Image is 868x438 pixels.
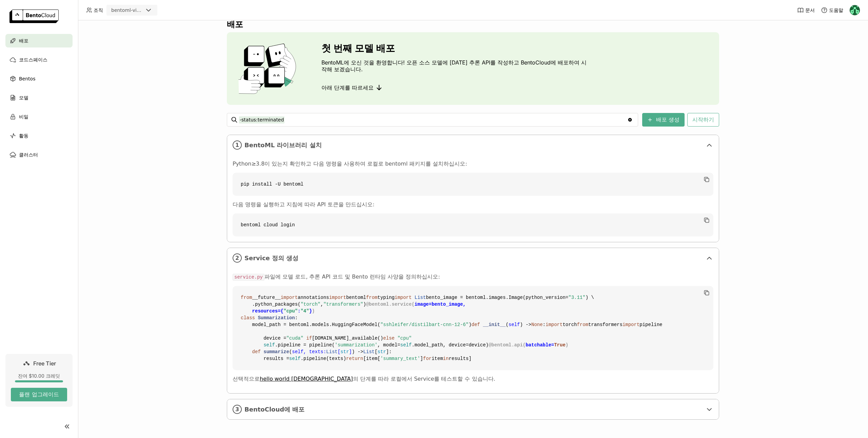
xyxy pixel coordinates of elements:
[415,295,426,300] span: List
[227,248,719,268] div: 2Service 정의 생성
[397,336,412,341] span: "cpu"
[5,354,73,407] a: Free Tier잔여 $10.00 크레딧플랜 업그레이드
[19,113,28,121] span: 비밀
[244,254,703,262] span: Service 정의 생성
[239,114,627,125] input: 검색
[340,349,349,355] span: str
[380,356,420,361] span: 'summary_text'
[395,295,412,300] span: import
[377,349,386,355] span: str
[227,135,719,155] div: 1BentoML 라이브러리 설치
[423,356,432,361] span: for
[11,373,67,379] div: 잔여 $10.00 크레딧
[19,94,28,102] span: 모델
[483,322,506,327] span: __init__
[233,253,242,263] i: 2
[263,342,275,348] span: self
[5,148,73,161] a: 클러스터
[232,43,305,94] img: cover onboarding
[241,315,255,321] span: class
[233,173,713,196] code: pip install -U bentoml
[627,117,633,122] svg: Clear value
[144,7,144,14] input: Selected bentoml-visualization.
[19,37,28,45] span: 배포
[300,308,309,314] span: "4"
[363,349,375,355] span: List
[19,151,38,159] span: 클러스터
[489,342,568,348] span: @bentoml.api( )
[400,342,412,348] span: self
[380,322,469,327] span: "sshleifer/distilbart-cnn-12-6"
[94,7,103,13] span: 조직
[286,336,303,341] span: "cuda"
[821,7,843,14] div: 도움말
[233,286,713,370] code: __future__ annotations bentoml typing bento_image = bentoml.images.Image(python_version= ) \ .pyt...
[233,213,713,236] code: bentoml cloud login
[233,274,264,281] code: service.py
[366,295,378,300] span: from
[577,322,588,327] span: from
[244,141,703,149] span: BentoML 라이브러리 설치
[11,388,67,401] button: 플랜 업그레이드
[33,360,56,367] span: Free Tier
[623,322,639,327] span: import
[346,356,363,361] span: return
[335,342,377,348] span: 'summarization'
[252,349,261,355] span: def
[111,7,143,14] div: bentoml-visualization
[443,356,449,361] span: in
[289,356,301,361] span: self
[306,336,312,341] span: if
[472,322,480,327] span: def
[642,113,685,127] button: 배포 생성
[233,376,713,382] p: 선택적으로 의 단계를 따라 로컬에서 Service를 테스트할 수 있습니다.
[554,342,566,348] span: True
[5,129,73,142] a: 활동
[227,19,719,30] div: 배포
[258,315,295,321] span: Summarization
[233,140,242,150] i: 1
[263,349,289,355] span: summarize
[687,113,719,127] button: 시작하기
[233,273,713,281] p: 파일에 모델 로드, 추론 API 코드 및 Bento 런타임 사양을 정의하십시오:
[233,160,713,167] p: Python≥3.8이 있는지 확인하고 다음 명령을 사용하여 로컬로 bentoml 패키지를 설치하십시오:
[546,322,563,327] span: import
[19,132,28,140] span: 활동
[244,406,703,413] span: BentoCloud에 배포
[568,295,585,300] span: "3.11"
[300,302,320,307] span: "torch"
[233,201,713,208] p: 다음 명령을 실행하고 지침에 따라 API 토큰을 만드십시오:
[19,75,35,83] span: Bentos
[281,295,298,300] span: import
[283,308,298,314] span: "cpu"
[850,5,860,15] img: Dongryul Min
[383,336,395,341] span: else
[233,405,242,414] i: 3
[5,91,73,104] a: 모델
[321,43,589,54] h3: 첫 번째 모델 배포
[509,322,520,327] span: self
[5,72,73,85] a: Bentos
[227,399,719,419] div: 3BentoCloud에 배포
[241,295,252,300] span: from
[321,84,374,91] span: 아래 단계를 따르세요
[5,53,73,66] a: 코드스페이스
[326,349,338,355] span: List
[329,295,346,300] span: import
[5,110,73,123] a: 비밀
[797,7,815,14] a: 문서
[5,34,73,47] a: 배포
[526,342,566,348] span: batchable=
[805,7,815,13] span: 문서
[829,7,843,13] span: 도움말
[260,376,353,382] a: hello world [DEMOGRAPHIC_DATA]
[531,322,543,327] span: None
[321,59,589,73] p: BentoML에 오신 것을 환영합니다! 오픈 소스 모델에 [DATE] 추론 API를 작성하고 BentoCloud에 배포하여 시작해 보겠습니다.
[323,302,363,307] span: "transformers"
[292,349,352,355] span: self, texts: [ ]
[19,56,47,64] span: 코드스페이스
[9,9,59,23] img: logo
